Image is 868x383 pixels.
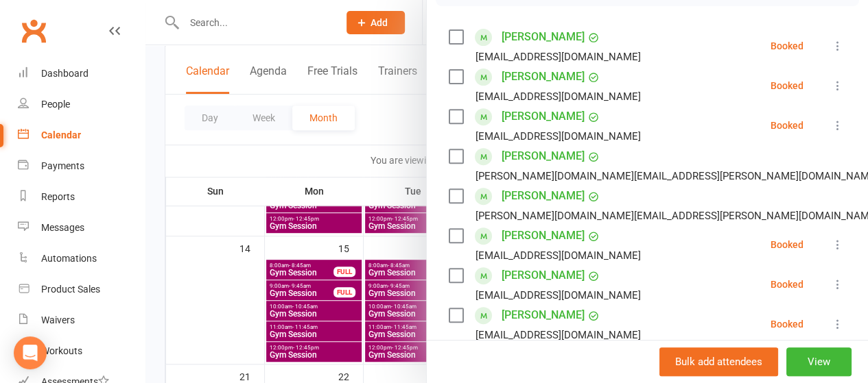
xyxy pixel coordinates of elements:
[502,264,585,286] a: [PERSON_NAME]
[502,225,585,247] a: [PERSON_NAME]
[476,326,641,344] div: [EMAIL_ADDRESS][DOMAIN_NAME]
[14,336,47,369] div: Open Intercom Messenger
[18,243,145,274] a: Automations
[771,121,804,130] div: Booked
[502,106,585,127] a: [PERSON_NAME]
[476,247,641,264] div: [EMAIL_ADDRESS][DOMAIN_NAME]
[476,48,641,66] div: [EMAIL_ADDRESS][DOMAIN_NAME]
[41,160,84,171] div: Payments
[771,319,804,329] div: Booked
[771,280,804,289] div: Booked
[41,191,75,202] div: Reports
[476,88,641,106] div: [EMAIL_ADDRESS][DOMAIN_NAME]
[18,151,145,182] a: Payments
[16,14,51,48] a: Clubworx
[41,284,100,295] div: Product Sales
[502,304,585,326] a: [PERSON_NAME]
[18,182,145,212] a: Reports
[476,286,641,304] div: [EMAIL_ADDRESS][DOMAIN_NAME]
[502,185,585,207] a: [PERSON_NAME]
[18,212,145,243] a: Messages
[18,336,145,367] a: Workouts
[18,58,145,89] a: Dashboard
[771,81,804,90] div: Booked
[41,345,82,356] div: Workouts
[41,68,89,79] div: Dashboard
[41,222,84,233] div: Messages
[18,120,145,151] a: Calendar
[786,347,852,376] button: View
[502,66,585,88] a: [PERSON_NAME]
[659,347,778,376] button: Bulk add attendees
[502,26,585,48] a: [PERSON_NAME]
[18,89,145,120] a: People
[771,240,804,249] div: Booked
[18,274,145,305] a: Product Sales
[41,314,75,325] div: Waivers
[476,127,641,145] div: [EMAIL_ADDRESS][DOMAIN_NAME]
[18,305,145,336] a: Waivers
[41,129,81,140] div: Calendar
[41,253,97,264] div: Automations
[502,145,585,167] a: [PERSON_NAME]
[771,41,804,51] div: Booked
[41,99,70,110] div: People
